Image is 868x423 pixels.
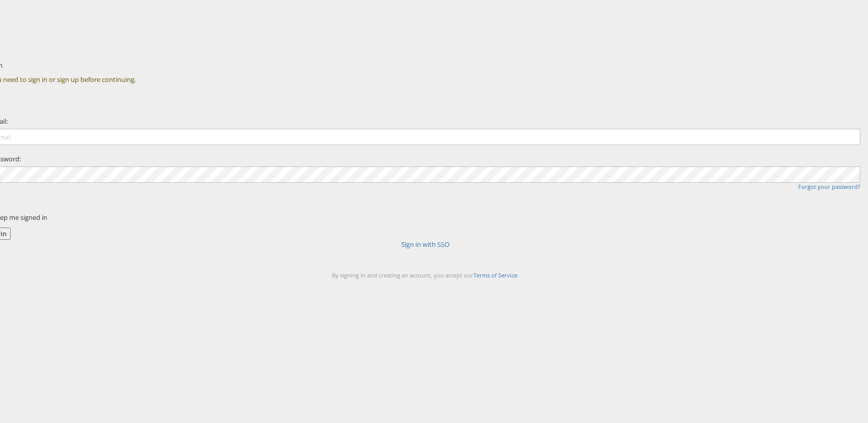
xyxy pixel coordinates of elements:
[473,271,517,279] a: Terms of Service
[798,183,860,190] a: Forgot your password?
[401,240,450,249] a: Sign in with SSO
